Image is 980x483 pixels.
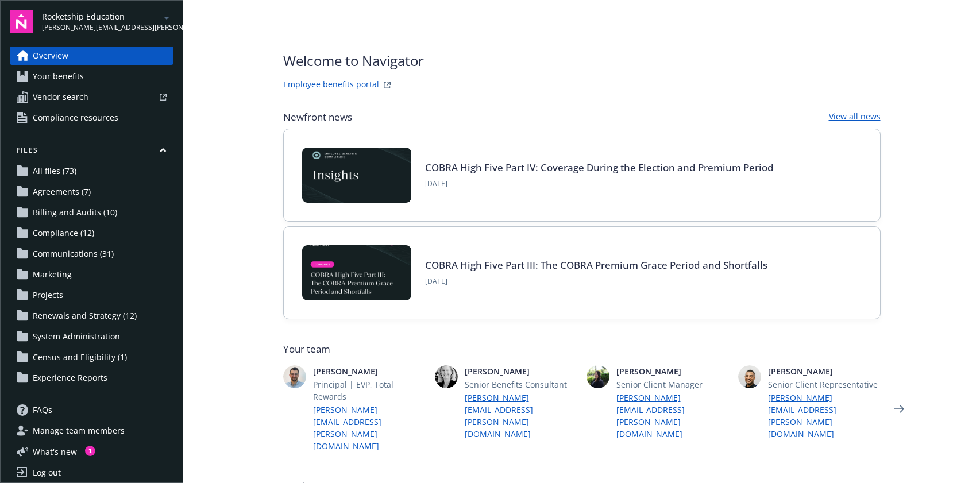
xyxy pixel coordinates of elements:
[380,78,394,92] a: striveWebsite
[829,110,881,124] a: View all news
[302,245,411,300] img: BLOG-Card Image - Compliance - COBRA High Five Pt 3 - 09-03-25.jpg
[283,78,379,92] a: Employee benefits portal
[425,161,774,174] a: COBRA High Five Part IV: Coverage During the Election and Premium Period
[33,224,94,242] span: Compliance (12)
[465,378,577,391] span: Senior Benefits Consultant
[587,365,609,388] img: photo
[283,51,424,71] span: Welcome to Navigator
[890,400,908,418] a: Next
[33,245,114,263] span: Communications (31)
[33,162,76,180] span: All files (73)
[10,162,173,180] a: All files (73)
[42,10,160,22] span: Rocketship Education
[33,327,120,346] span: System Administration
[42,10,173,33] button: Rocketship Education[PERSON_NAME][EMAIL_ADDRESS][PERSON_NAME][DOMAIN_NAME]arrowDropDown
[10,67,173,86] a: Your benefits
[33,369,107,387] span: Experience Reports
[313,378,426,403] span: Principal | EVP, Total Rewards
[302,148,411,203] img: Card Image - EB Compliance Insights.png
[10,88,173,106] a: Vendor search
[10,183,173,201] a: Agreements (7)
[616,392,729,440] a: [PERSON_NAME][EMAIL_ADDRESS][PERSON_NAME][DOMAIN_NAME]
[10,307,173,325] a: Renewals and Strategy (12)
[33,348,127,366] span: Census and Eligibility (1)
[33,463,61,482] div: Log out
[10,369,173,387] a: Experience Reports
[768,378,881,391] span: Senior Client Representative
[435,365,458,388] img: photo
[33,422,125,440] span: Manage team members
[10,10,33,33] img: navigator-logo.svg
[738,365,761,388] img: photo
[10,286,173,304] a: Projects
[33,446,77,458] span: What ' s new
[33,88,88,106] span: Vendor search
[33,307,137,325] span: Renewals and Strategy (12)
[616,365,729,377] span: [PERSON_NAME]
[10,203,173,222] a: Billing and Audits (10)
[10,401,173,419] a: FAQs
[33,401,52,419] span: FAQs
[768,392,881,440] a: [PERSON_NAME][EMAIL_ADDRESS][PERSON_NAME][DOMAIN_NAME]
[42,22,160,33] span: [PERSON_NAME][EMAIL_ADDRESS][PERSON_NAME][DOMAIN_NAME]
[768,365,881,377] span: [PERSON_NAME]
[616,378,729,391] span: Senior Client Manager
[10,265,173,284] a: Marketing
[283,342,881,356] span: Your team
[160,10,173,24] a: arrowDropDown
[33,265,72,284] span: Marketing
[33,109,118,127] span: Compliance resources
[10,47,173,65] a: Overview
[33,183,91,201] span: Agreements (7)
[313,404,426,452] a: [PERSON_NAME][EMAIL_ADDRESS][PERSON_NAME][DOMAIN_NAME]
[10,245,173,263] a: Communications (31)
[85,446,95,456] div: 1
[425,276,767,287] span: [DATE]
[10,422,173,440] a: Manage team members
[10,224,173,242] a: Compliance (12)
[33,203,117,222] span: Billing and Audits (10)
[10,348,173,366] a: Census and Eligibility (1)
[283,110,352,124] span: Newfront news
[313,365,426,377] span: [PERSON_NAME]
[33,47,68,65] span: Overview
[283,365,306,388] img: photo
[10,109,173,127] a: Compliance resources
[10,145,173,160] button: Files
[10,446,95,458] button: What's new1
[33,286,63,304] span: Projects
[425,179,774,189] span: [DATE]
[425,258,767,272] a: COBRA High Five Part III: The COBRA Premium Grace Period and Shortfalls
[10,327,173,346] a: System Administration
[465,365,577,377] span: [PERSON_NAME]
[33,67,84,86] span: Your benefits
[465,392,577,440] a: [PERSON_NAME][EMAIL_ADDRESS][PERSON_NAME][DOMAIN_NAME]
